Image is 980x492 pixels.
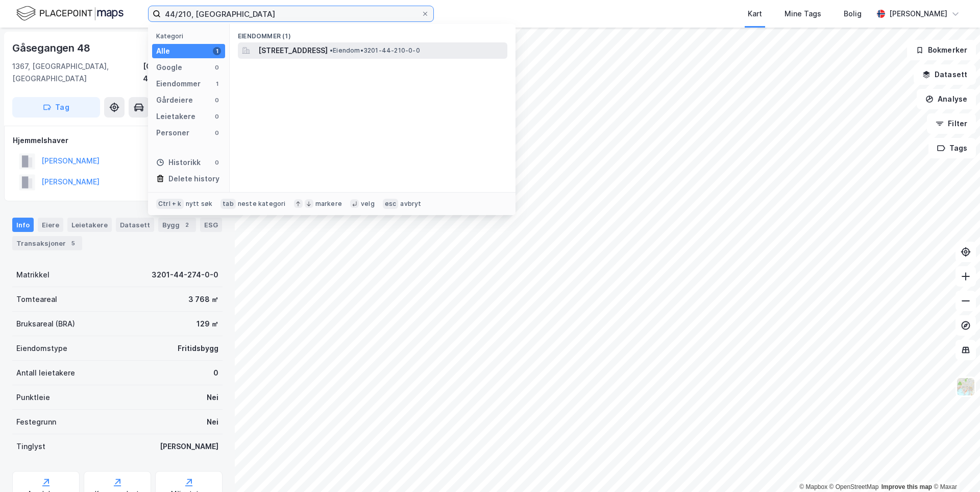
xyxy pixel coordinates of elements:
[68,238,78,248] div: 5
[400,200,421,208] div: avbryt
[829,483,879,490] a: OpenStreetMap
[156,94,193,106] div: Gårdeiere
[928,138,976,158] button: Tags
[16,416,56,428] div: Festegrunn
[785,8,821,20] div: Mine Tags
[917,89,976,109] button: Analyse
[799,483,827,490] a: Mapbox
[213,96,221,104] div: 0
[330,46,420,55] span: Eiendom • 3201-44-210-0-0
[156,78,201,90] div: Eiendommer
[361,200,375,208] div: velg
[12,40,92,56] div: Gåsegangen 48
[156,61,182,74] div: Google
[213,63,221,72] div: 0
[16,367,75,379] div: Antall leietakere
[16,293,57,306] div: Tomteareal
[67,218,112,232] div: Leietakere
[152,269,218,281] div: 3201-44-274-0-0
[914,64,976,85] button: Datasett
[213,158,221,167] div: 0
[844,8,862,20] div: Bolig
[38,218,63,232] div: Eiere
[213,129,221,137] div: 0
[748,8,762,20] div: Kart
[12,97,100,118] button: Tag
[907,40,976,60] button: Bokmerker
[213,47,221,55] div: 1
[156,45,170,57] div: Alle
[258,44,328,57] span: [STREET_ADDRESS]
[929,443,980,492] div: Kontrollprogram for chat
[12,60,143,85] div: 1367, [GEOGRAPHIC_DATA], [GEOGRAPHIC_DATA]
[156,32,225,40] div: Kategori
[161,6,421,21] input: Søk på adresse, matrikkel, gårdeiere, leietakere eller personer
[156,156,201,169] div: Historikk
[182,220,192,230] div: 2
[230,24,516,42] div: Eiendommer (1)
[207,391,218,404] div: Nei
[220,199,236,209] div: tab
[143,60,223,85] div: [GEOGRAPHIC_DATA], 44/274
[213,112,221,121] div: 0
[156,127,189,139] div: Personer
[16,440,45,453] div: Tinglyst
[383,199,399,209] div: esc
[168,173,219,185] div: Delete history
[16,318,75,330] div: Bruksareal (BRA)
[330,46,333,54] span: •
[207,416,218,428] div: Nei
[16,342,67,355] div: Eiendomstype
[116,218,154,232] div: Datasett
[160,440,218,453] div: [PERSON_NAME]
[156,199,184,209] div: Ctrl + k
[16,269,50,281] div: Matrikkel
[16,391,50,404] div: Punktleie
[186,200,213,208] div: nytt søk
[927,113,976,134] button: Filter
[956,377,975,396] img: Z
[929,443,980,492] iframe: Chat Widget
[197,318,218,330] div: 129 ㎡
[881,483,932,490] a: Improve this map
[213,367,218,379] div: 0
[12,218,34,232] div: Info
[156,110,195,123] div: Leietakere
[213,80,221,88] div: 1
[158,218,196,232] div: Bygg
[315,200,342,208] div: markere
[889,8,947,20] div: [PERSON_NAME]
[178,342,218,355] div: Fritidsbygg
[12,236,82,250] div: Transaksjoner
[16,5,124,22] img: logo.f888ab2527a4732fd821a326f86c7f29.svg
[200,218,222,232] div: ESG
[238,200,286,208] div: neste kategori
[13,134,222,147] div: Hjemmelshaver
[188,293,218,306] div: 3 768 ㎡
